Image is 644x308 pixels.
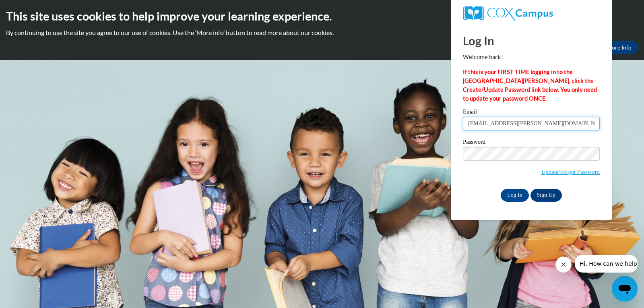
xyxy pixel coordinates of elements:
[530,189,562,202] a: Sign Up
[575,255,638,273] iframe: Message from company
[612,276,638,302] iframe: Button to launch messaging window
[600,41,638,54] a: More Info
[463,139,600,147] label: Password
[463,68,597,102] strong: If this is your FIRST TIME logging in to the [GEOGRAPHIC_DATA][PERSON_NAME], click the Create/Upd...
[5,6,65,12] span: Hi. How can we help?
[501,189,529,202] input: Log In
[6,8,638,24] h2: This site uses cookies to help improve your learning experience.
[463,32,600,49] h1: Log In
[463,6,600,21] a: COX Campus
[541,169,600,175] a: Update/Forgot Password
[463,6,553,21] img: COX Campus
[463,109,600,117] label: Email
[555,256,572,273] iframe: Close message
[6,28,638,37] p: By continuing to use the site you agree to our use of cookies. Use the ‘More info’ button to read...
[463,53,600,62] p: Welcome back!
